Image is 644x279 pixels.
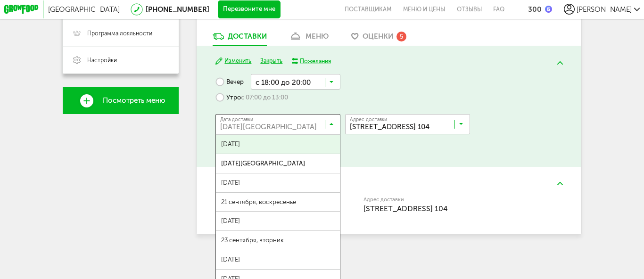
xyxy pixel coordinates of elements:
[63,20,179,47] a: Программа лояльности
[218,0,281,18] button: Перезвоните мне
[363,197,530,202] label: Адрес доставки
[305,32,329,41] div: меню
[545,6,552,13] img: bonus_b.cdccf46.png
[577,5,632,14] span: [PERSON_NAME]
[363,32,393,41] span: Оценки
[396,32,406,41] div: 5
[216,135,340,154] span: [DATE]
[215,57,252,65] button: Изменить
[363,204,448,213] span: [STREET_ADDRESS] 104
[347,32,411,46] a: Оценки 5
[285,32,333,46] a: меню
[216,154,340,173] span: [DATE][GEOGRAPHIC_DATA]
[291,57,331,65] button: Пожелания
[103,97,165,105] span: Посмотреть меню
[241,93,288,101] span: с 07:00 до 13:00
[208,32,271,46] a: Доставки
[146,5,209,14] a: [PHONE_NUMBER]
[87,56,117,64] span: Настройки
[350,117,387,122] span: Адрес доставки
[215,90,289,105] label: Утро
[216,193,340,212] span: 21 сентября, воскресенье
[216,212,340,230] span: [DATE]
[557,61,563,65] img: arrow-up-green.5eb5f82.svg
[48,5,120,14] span: [GEOGRAPHIC_DATA]
[260,57,282,65] button: Закрыть
[228,32,267,41] div: Доставки
[215,74,244,90] label: Вечер
[216,231,340,250] span: 23 сентября, вторник
[63,47,179,74] a: Настройки
[528,5,542,14] div: 300
[87,29,152,37] span: Программа лояльности
[557,182,563,185] img: arrow-up-green.5eb5f82.svg
[216,250,340,269] span: [DATE]
[300,57,331,65] div: Пожелания
[63,87,179,114] a: Посмотреть меню
[216,173,340,192] span: [DATE]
